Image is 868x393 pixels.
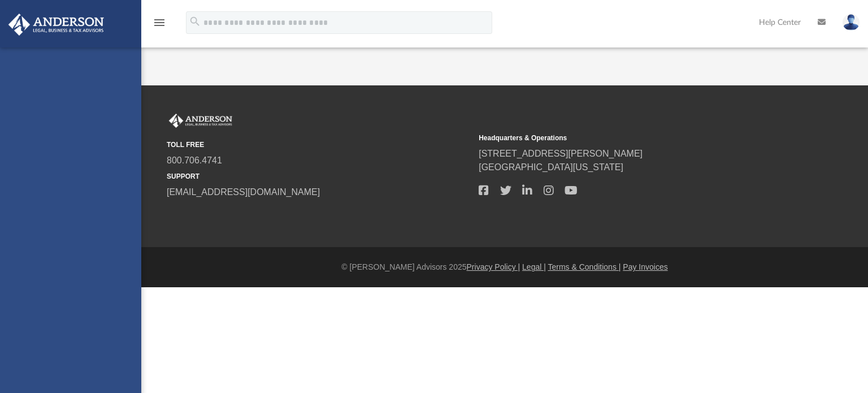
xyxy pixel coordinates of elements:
a: [EMAIL_ADDRESS][DOMAIN_NAME] [167,187,320,197]
a: [STREET_ADDRESS][PERSON_NAME] [479,149,643,158]
a: menu [153,21,166,29]
a: Terms & Conditions | [548,262,621,271]
small: SUPPORT [167,171,471,182]
img: Anderson Advisors Platinum Portal [5,14,107,36]
a: Legal | [522,262,546,271]
a: [GEOGRAPHIC_DATA][US_STATE] [479,162,623,172]
img: User Pic [843,14,860,31]
div: © [PERSON_NAME] Advisors 2025 [141,261,868,273]
a: Privacy Policy | [467,262,520,271]
small: TOLL FREE [167,140,471,150]
a: 800.706.4741 [167,156,222,165]
i: menu [153,16,166,29]
i: search [189,15,201,28]
a: Pay Invoices [623,262,667,271]
img: Anderson Advisors Platinum Portal [167,114,235,128]
small: Headquarters & Operations [479,133,783,143]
